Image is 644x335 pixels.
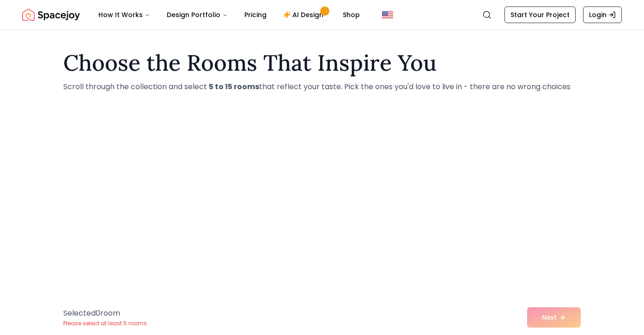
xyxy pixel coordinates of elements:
a: AI Design [276,6,334,24]
a: Login [583,6,622,23]
button: How It Works [91,6,158,24]
p: Please select at least 5 rooms [63,320,147,327]
p: Scroll through the collection and select that reflect your taste. Pick the ones you'd love to liv... [63,81,581,92]
a: Spacejoy [22,6,80,24]
a: Pricing [237,6,274,24]
img: Spacejoy Logo [22,6,80,24]
a: Shop [335,6,367,24]
a: Start Your Project [504,6,576,23]
nav: Main [91,6,367,24]
strong: 5 to 15 rooms [209,81,259,92]
button: Design Portfolio [159,6,235,24]
h1: Choose the Rooms That Inspire You [63,52,581,74]
img: United States [382,9,393,20]
p: Selected 0 room [63,308,147,319]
